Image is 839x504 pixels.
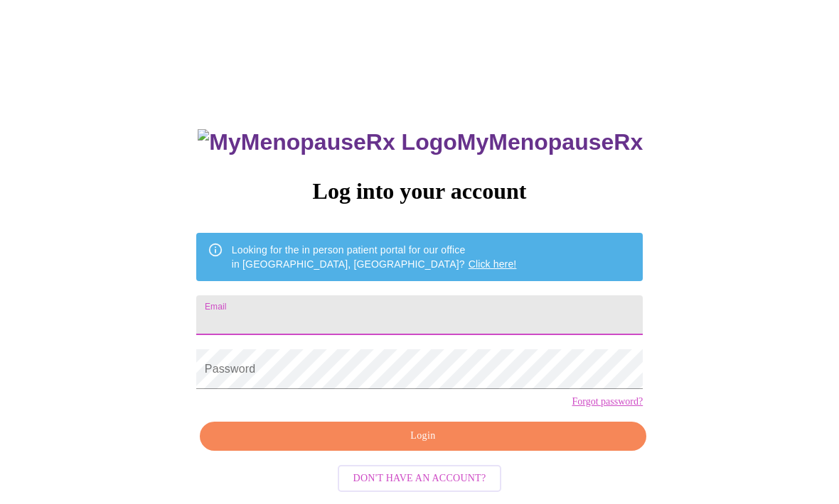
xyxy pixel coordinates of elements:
[232,237,517,277] div: Looking for the in person patient portal for our office in [GEOGRAPHIC_DATA], [GEOGRAPHIC_DATA]?
[198,129,643,155] h3: MyMenopauseRx
[198,129,456,155] img: MyMenopauseRx Logo
[469,258,517,270] a: Click here!
[216,427,630,445] span: Login
[334,471,506,483] a: Don't have an account?
[338,465,502,493] button: Don't have an account?
[200,422,646,451] button: Login
[196,178,643,204] h3: Log into your account
[353,470,486,488] span: Don't have an account?
[572,396,643,407] a: Forgot password?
